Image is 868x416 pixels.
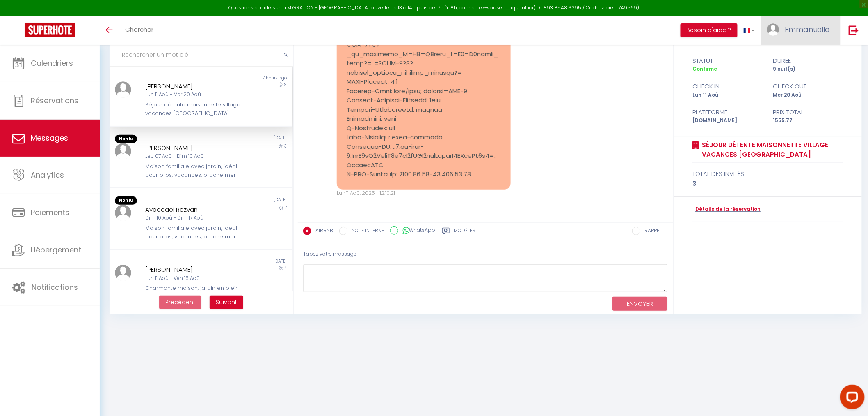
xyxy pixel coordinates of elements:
[145,214,241,222] div: Dim 10 Aoû - Dim 17 Aoû
[768,107,849,117] div: Prix total
[687,56,768,66] div: statut
[31,170,64,180] span: Analytics
[115,143,131,159] img: ...
[165,298,195,306] span: Précédent
[687,107,768,117] div: Plateforme
[31,245,81,255] span: Hébergement
[115,196,137,205] span: Non lu
[125,25,153,34] span: Chercher
[145,91,241,99] div: Lun 11 Aoû - Mer 20 Aoû
[761,16,840,45] a: ... Emmanuelle
[145,81,241,91] div: [PERSON_NAME]
[768,117,849,125] div: 1555.77
[110,44,293,67] input: Rechercher un mot clé
[284,81,287,88] span: 9
[159,296,201,310] button: Previous
[145,265,241,275] div: [PERSON_NAME]
[285,143,287,149] span: 3
[454,227,476,237] label: Modèles
[692,65,717,72] span: Confirmé
[145,153,241,160] div: Jeu 07 Aoû - Dim 10 Aoû
[640,227,661,236] label: RAPPEL
[115,81,131,98] img: ...
[687,81,768,91] div: check in
[311,227,333,236] label: AIRBNB
[687,117,768,125] div: [DOMAIN_NAME]
[692,206,761,213] a: Détails de la réservation
[115,265,131,281] img: ...
[692,179,843,189] div: 3
[681,23,738,37] button: Besoin d'aide ?
[500,4,534,11] a: en cliquant ici
[32,282,78,292] span: Notifications
[768,56,849,66] div: durée
[115,205,131,221] img: ...
[31,133,68,143] span: Messages
[25,23,75,37] img: Super Booking
[145,101,241,118] div: Séjour détente maisonnette village vacances [GEOGRAPHIC_DATA]
[699,140,843,159] a: Séjour détente maisonnette village vacances [GEOGRAPHIC_DATA]
[145,284,241,301] div: Charmante maison, jardin en plein cœur de [GEOGRAPHIC_DATA]
[115,135,137,143] span: Non lu
[785,24,830,35] span: Emmanuelle
[768,81,849,91] div: check out
[31,207,69,217] span: Paiements
[687,91,768,99] div: Lun 11 Aoû
[145,143,241,153] div: [PERSON_NAME]
[145,205,241,215] div: Avadoaei Razvan
[285,265,287,271] span: 4
[849,25,859,35] img: logout
[145,224,241,241] div: Maison familiale avec jardin, idéal pour pros, vacances, proche mer
[201,196,292,205] div: [DATE]
[398,226,436,236] label: WhatsApp
[201,135,292,143] div: [DATE]
[201,75,292,81] div: 7 hours ago
[767,23,779,36] img: ...
[145,162,241,179] div: Maison familiale avec jardin, idéal pour pros, vacances, proche mer
[347,227,384,236] label: NOTE INTERNE
[303,244,668,264] div: Tapez votre message
[768,91,849,99] div: Mer 20 Aoû
[216,298,237,306] span: Suivant
[145,275,241,282] div: Lun 11 Aoû - Ven 15 Aoû
[612,297,667,311] button: ENVOYER
[210,296,243,310] button: Next
[768,65,849,73] div: 9 nuit(s)
[31,58,73,68] span: Calendriers
[285,205,287,211] span: 7
[692,169,843,179] div: total des invités
[31,95,78,106] span: Réservations
[834,381,868,416] iframe: LiveChat chat widget
[337,190,511,197] div: Lun 11 Aoû. 2025 - 12:10:21
[119,16,160,45] a: Chercher
[201,258,292,265] div: [DATE]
